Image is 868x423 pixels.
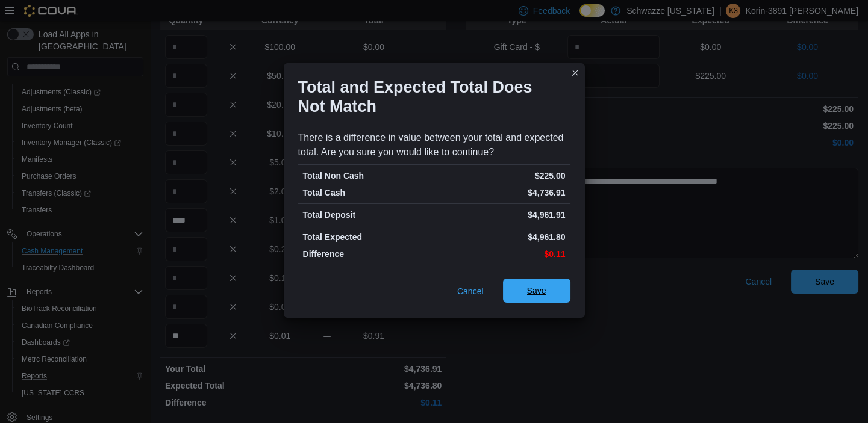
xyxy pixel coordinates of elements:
[527,285,546,297] span: Save
[503,279,570,303] button: Save
[437,231,566,243] p: $4,961.80
[303,248,432,260] p: Difference
[437,187,566,199] p: $4,736.91
[303,231,432,243] p: Total Expected
[437,170,566,182] p: $225.00
[303,170,432,182] p: Total Non Cash
[298,131,570,159] div: There is a difference in value between your total and expected total. Are you sure you would like...
[457,285,484,297] span: Cancel
[452,279,489,303] button: Cancel
[437,248,566,260] p: $0.11
[437,209,566,221] p: $4,961.91
[568,66,582,80] button: Closes this modal window
[303,209,432,221] p: Total Deposit
[303,187,432,199] p: Total Cash
[298,78,561,116] h1: Total and Expected Total Does Not Match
